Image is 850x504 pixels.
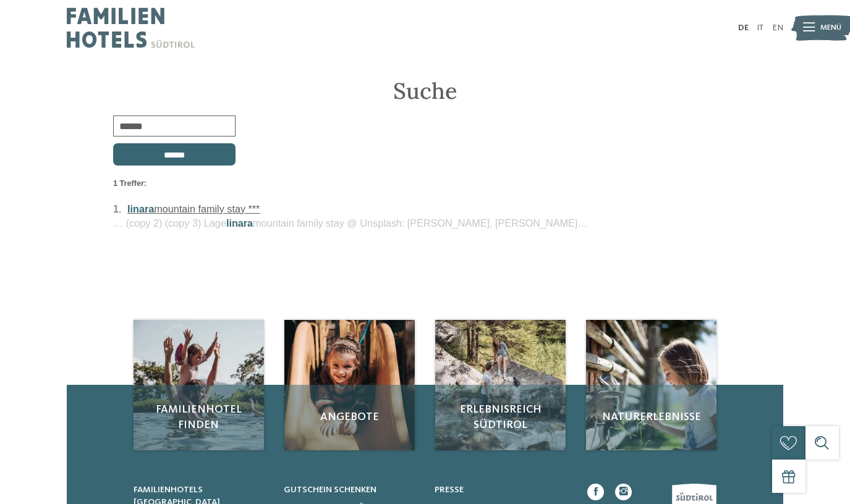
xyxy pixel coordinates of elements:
span: Naturerlebnisse [597,409,705,425]
a: Suche Naturerlebnisse [586,320,716,450]
img: Suche [134,320,263,450]
span: Angebote [295,409,403,425]
span: linara [226,217,253,229]
a: IT [757,23,763,32]
img: Suche [586,320,716,450]
span: … (copy 2) (copy 3) Lage mountain family stay @ Unsplash: [PERSON_NAME], [PERSON_NAME]… [113,217,587,229]
img: Suche [435,320,565,450]
a: linaramountain family stay *** [127,203,260,214]
a: Suche Erlebnisreich Südtirol [435,320,565,450]
span: Familienhotel finden [145,402,252,433]
a: Suche Familienhotel finden [134,320,263,450]
span: Erlebnisreich Südtirol [446,402,554,433]
a: EN [772,23,783,32]
img: Suche [284,320,414,450]
span: 1. [113,203,122,214]
a: Presse [435,484,571,496]
div: 1 Treffer: [113,178,737,190]
span: Menü [820,22,841,33]
a: DE [738,23,749,32]
a: Suche Angebote [284,320,414,450]
span: linara [127,203,154,214]
a: Gutschein schenken [284,484,420,496]
span: Suche [393,77,457,105]
span: Presse [435,485,464,494]
span: Gutschein schenken [284,485,376,494]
